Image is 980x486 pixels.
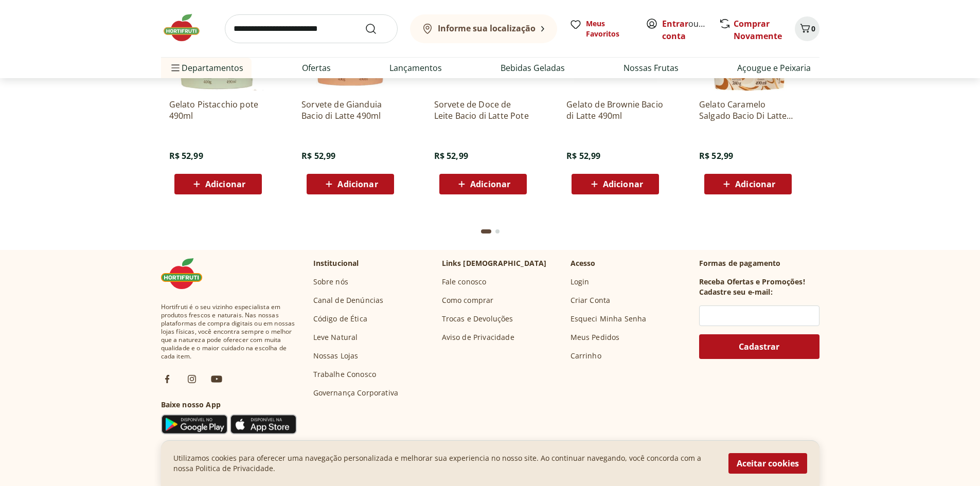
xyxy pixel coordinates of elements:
[699,150,733,161] span: R$ 52,99
[737,62,811,74] a: Açougue e Peixaria
[186,373,198,385] img: ig
[169,56,182,80] button: Menu
[169,99,267,121] a: Gelato Pistacchio pote 490ml
[479,219,493,244] button: Current page from fs-carousel
[704,174,792,194] button: Adicionar
[313,332,358,343] a: Leve Natural
[173,453,716,474] p: Utilizamos cookies para oferecer uma navegação personalizada e melhorar sua experiencia no nosso ...
[699,287,773,297] h3: Cadastre seu e-mail:
[439,174,527,194] button: Adicionar
[699,334,819,359] button: Cadastrar
[662,18,688,29] a: Entrar
[470,180,510,188] span: Adicionar
[438,23,536,34] b: Informe sua localização
[571,314,647,324] a: Esqueci Minha Senha
[161,258,212,289] img: Hortifruti
[225,14,398,43] input: search
[571,351,601,361] a: Carrinho
[571,277,590,287] a: Login
[493,219,502,244] button: Go to page 2 from fs-carousel
[174,174,262,194] button: Adicionar
[699,277,805,287] h3: Receba Ofertas e Promoções!
[210,373,223,385] img: ytb
[313,314,367,324] a: Código de Ética
[313,295,384,305] a: Canal de Denúncias
[161,400,297,410] h3: Baixe nosso App
[569,19,633,39] a: Meus Favoritos
[572,174,659,194] button: Adicionar
[699,258,819,268] p: Formas de pagamento
[442,295,494,305] a: Como comprar
[169,56,243,80] span: Departamentos
[603,180,643,188] span: Adicionar
[410,14,557,43] button: Informe sua localização
[434,150,468,161] span: R$ 52,99
[728,453,807,474] button: Aceitar cookies
[735,180,775,188] span: Adicionar
[337,180,378,188] span: Adicionar
[442,332,514,343] a: Aviso de Privacidade
[739,343,779,351] span: Cadastrar
[161,303,297,361] span: Hortifruti é o seu vizinho especialista em produtos frescos e naturais. Nas nossas plataformas de...
[313,369,377,380] a: Trabalhe Conosco
[442,277,487,287] a: Fale conosco
[161,414,228,435] img: Google Play Icon
[434,99,532,121] a: Sorvete de Doce de Leite Bacio di Latte Pote
[301,99,399,121] a: Sorvete de Gianduia Bacio di Latte 490ml
[501,62,565,74] a: Bebidas Geladas
[566,99,664,121] a: Gelato de Brownie Bacio di Latte 490ml
[442,258,547,268] p: Links [DEMOGRAPHIC_DATA]
[586,19,633,39] span: Meus Favoritos
[734,18,782,42] a: Comprar Novamente
[365,23,389,35] button: Submit Search
[161,12,212,43] img: Hortifruti
[442,314,513,324] a: Trocas e Devoluções
[302,62,331,74] a: Ofertas
[230,414,297,435] img: App Store Icon
[795,16,819,41] button: Carrinho
[389,62,442,74] a: Lançamentos
[313,277,348,287] a: Sobre nós
[161,373,173,385] img: fb
[699,99,797,121] a: Gelato Caramelo Salgado Bacio Di Latte pote 490ml
[662,18,719,42] a: Criar conta
[571,332,620,343] a: Meus Pedidos
[313,351,359,361] a: Nossas Lojas
[571,295,611,305] a: Criar Conta
[571,258,596,268] p: Acesso
[307,174,394,194] button: Adicionar
[169,150,203,161] span: R$ 52,99
[205,180,245,188] span: Adicionar
[566,150,600,161] span: R$ 52,99
[662,17,708,42] span: ou
[811,24,815,33] span: 0
[313,258,359,268] p: Institucional
[623,62,679,74] a: Nossas Frutas
[301,150,335,161] span: R$ 52,99
[313,388,399,398] a: Governança Corporativa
